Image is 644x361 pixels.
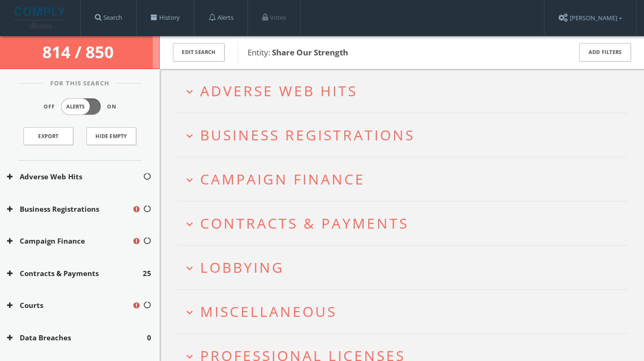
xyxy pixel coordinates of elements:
[183,304,628,319] button: expand_moreMiscellaneous
[183,127,628,143] button: expand_moreBusiness Registrations
[183,174,196,186] i: expand_more
[183,85,196,98] i: expand_more
[579,43,631,61] button: Add Filters
[7,300,132,311] button: Courts
[183,83,628,99] button: expand_moreAdverse Web Hits
[200,302,337,321] span: Miscellaneous
[42,41,117,63] span: 814 / 850
[183,215,628,231] button: expand_moreContracts & Payments
[173,43,225,61] button: Edit Search
[200,169,365,189] span: Campaign Finance
[23,127,73,145] a: Export
[183,306,196,319] i: expand_more
[200,125,415,145] span: Business Registrations
[107,103,116,111] span: On
[200,81,357,100] span: Adverse Web Hits
[143,268,151,279] span: 25
[272,47,348,58] b: Share Our Strength
[183,218,196,230] i: expand_more
[7,268,143,279] button: Contracts & Payments
[86,127,136,145] button: Hide Empty
[44,103,55,111] span: Off
[7,171,143,182] button: Adverse Web Hits
[15,7,67,29] img: illumis
[200,214,409,233] span: Contracts & Payments
[7,332,147,343] button: Data Breaches
[183,130,196,142] i: expand_more
[248,47,348,58] span: Entity:
[7,236,132,246] button: Campaign Finance
[183,171,628,187] button: expand_moreCampaign Finance
[43,79,116,88] span: For This Search
[7,204,132,215] button: Business Registrations
[147,332,151,343] span: 0
[183,262,196,275] i: expand_more
[183,260,628,275] button: expand_moreLobbying
[200,258,284,277] span: Lobbying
